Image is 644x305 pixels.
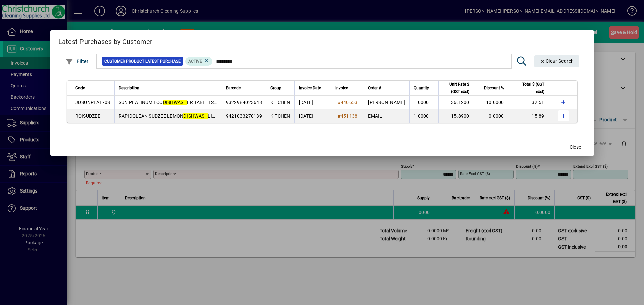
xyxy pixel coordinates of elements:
h2: Latest Purchases by Customer [50,30,594,50]
div: Order # [368,84,405,92]
span: 9421033270139 [226,113,262,119]
td: EMAIL [364,109,409,123]
span: Description [119,84,139,92]
span: KITCHEN [270,113,290,119]
div: Group [270,84,290,92]
span: Close [570,144,581,151]
button: Filter [64,55,90,67]
div: Invoice Date [299,84,327,92]
div: Discount % [483,84,510,92]
td: 1.0000 [409,96,438,109]
div: Total $ (GST excl) [518,81,550,95]
span: Total $ (GST excl) [518,81,544,95]
span: Filter [65,59,89,64]
a: #451138 [335,112,360,120]
span: KITCHEN [270,100,290,105]
span: Clear Search [540,58,574,64]
span: 440653 [341,100,358,105]
td: [DATE] [294,96,331,109]
button: Close [565,141,586,153]
span: Active [188,59,202,64]
div: Description [119,84,218,92]
div: Invoice [335,84,360,92]
span: Quantity [414,84,429,92]
td: 36.1200 [438,96,479,109]
span: 451138 [341,113,358,119]
td: 1.0000 [409,109,438,123]
div: Code [75,84,110,92]
span: Order # [368,84,381,92]
span: # [338,113,341,119]
span: Discount % [484,84,504,92]
td: 10.0000 [479,96,514,109]
a: #440653 [335,99,360,106]
td: [DATE] [294,109,331,123]
button: Clear [534,55,579,67]
td: 32.51 [514,96,554,109]
span: Barcode [226,84,241,92]
em: DISHWASH [163,100,187,105]
td: [PERSON_NAME] [364,96,409,109]
td: 0.0000 [479,109,514,123]
span: # [338,100,341,105]
mat-chip: Product Activation Status: Active [185,57,212,66]
span: RAPIDCLEAN SUDZEE LEMON LIQUID 5L (MPI C32) [119,113,253,119]
span: Unit Rate $ (GST excl) [443,81,469,95]
span: Customer Product Latest Purchase [104,58,181,65]
span: RCISUDZEE [75,113,100,119]
span: JDSUNPLAT70S [75,100,110,105]
div: Quantity [414,84,435,92]
span: Invoice Date [299,84,321,92]
td: 15.8900 [438,109,479,123]
div: Barcode [226,84,262,92]
em: DISHWASH [183,113,208,119]
span: Invoice [335,84,348,92]
span: Group [270,84,281,92]
span: SUN PLATINUM ECO ER TABLETS 70S (MPI C101-82) [119,100,256,105]
td: 15.89 [514,109,554,123]
span: 9322984023648 [226,100,262,105]
div: Unit Rate $ (GST excl) [443,81,475,95]
span: Code [75,84,85,92]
